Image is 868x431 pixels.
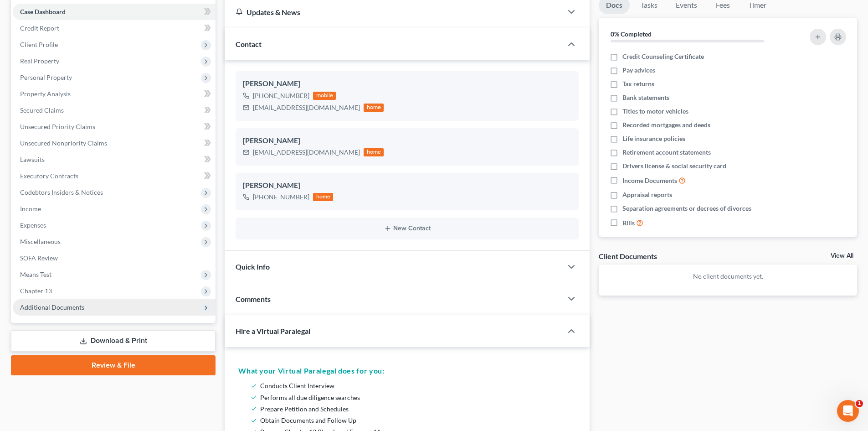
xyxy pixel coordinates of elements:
[20,156,45,163] span: Lawsuits
[13,151,216,168] a: Lawsuits
[13,119,216,135] a: Unsecured Priority Claims
[313,92,336,100] div: mobile
[831,253,853,259] a: View All
[20,41,58,48] span: Client Profile
[253,103,360,112] div: [EMAIL_ADDRESS][DOMAIN_NAME]
[20,90,71,98] span: Property Analysis
[611,30,652,38] strong: 0% Completed
[856,400,863,407] span: 1
[622,107,688,116] span: Titles to motor vehicles
[20,270,51,278] span: Means Test
[20,123,95,130] span: Unsecured Priority Claims
[20,57,59,65] span: Real Property
[11,330,216,352] a: Download & Print
[20,106,64,114] span: Secured Claims
[622,134,685,143] span: Life insurance policies
[313,193,333,201] div: home
[253,91,309,100] div: [PHONE_NUMBER]
[622,148,711,157] span: Retirement account statements
[20,8,66,16] span: Case Dashboard
[20,188,103,196] span: Codebtors Insiders & Notices
[622,190,672,199] span: Appraisal reports
[599,251,657,261] div: Client Documents
[20,172,78,180] span: Executory Contracts
[20,139,107,147] span: Unsecured Nonpriority Claims
[606,272,850,281] p: No client documents yet.
[20,24,59,32] span: Credit Report
[260,403,572,415] li: Prepare Petition and Schedules
[20,221,46,229] span: Expenses
[260,380,572,391] li: Conducts Client Interview
[243,135,571,146] div: [PERSON_NAME]
[622,79,654,88] span: Tax returns
[11,355,216,375] a: Review & File
[236,295,271,303] span: Comments
[236,327,310,335] span: Hire a Virtual Paralegal
[20,254,58,262] span: SOFA Review
[236,262,270,271] span: Quick Info
[243,225,571,232] button: New Contact
[238,365,576,376] h5: What your Virtual Paralegal does for you:
[20,73,72,81] span: Personal Property
[236,40,262,48] span: Contact
[13,102,216,119] a: Secured Claims
[20,303,84,311] span: Additional Documents
[236,7,551,17] div: Updates & News
[20,287,52,295] span: Chapter 13
[364,148,384,156] div: home
[13,135,216,151] a: Unsecured Nonpriority Claims
[20,205,41,213] span: Income
[622,52,704,61] span: Credit Counseling Certificate
[13,86,216,102] a: Property Analysis
[260,392,572,403] li: Performs all due diligence searches
[622,93,669,102] span: Bank statements
[13,4,216,20] a: Case Dashboard
[622,120,710,130] span: Recorded mortgages and deeds
[253,148,360,157] div: [EMAIL_ADDRESS][DOMAIN_NAME]
[622,204,751,213] span: Separation agreements or decrees of divorces
[622,161,726,171] span: Drivers license & social security card
[243,78,571,89] div: [PERSON_NAME]
[13,250,216,266] a: SOFA Review
[13,20,216,36] a: Credit Report
[364,104,384,112] div: home
[13,168,216,184] a: Executory Contracts
[622,66,655,75] span: Pay advices
[20,238,61,245] span: Miscellaneous
[837,400,859,422] iframe: Intercom live chat
[243,180,571,191] div: [PERSON_NAME]
[622,218,635,228] span: Bills
[253,192,309,202] div: [PHONE_NUMBER]
[622,176,677,185] span: Income Documents
[260,415,572,426] li: Obtain Documents and Follow Up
